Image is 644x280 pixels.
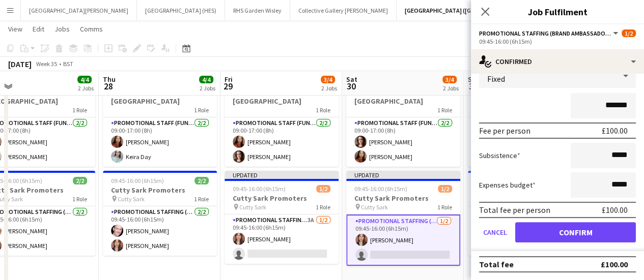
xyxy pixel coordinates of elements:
[346,97,460,106] h3: [GEOGRAPHIC_DATA]
[194,177,209,184] span: 2/2
[4,22,26,36] a: View
[111,177,164,184] span: 09:45-16:00 (6h15m)
[479,222,511,242] button: Cancel
[225,171,339,179] div: Updated
[321,84,337,92] div: 2 Jobs
[487,74,505,84] span: Fixed
[601,259,628,269] div: £100.00
[466,80,480,92] span: 31
[200,84,215,92] div: 2 Jobs
[468,97,582,106] h3: [GEOGRAPHIC_DATA]
[479,29,611,37] span: Promotional Staffing (Brand Ambassadors)
[76,22,107,36] a: Comms
[118,195,145,203] span: Cutty Sark
[443,84,459,92] div: 2 Jobs
[225,214,339,264] app-card-role: Promotional Staffing (Brand Ambassadors)3A1/209:45-16:00 (6h15m)[PERSON_NAME]
[21,1,137,20] button: [GEOGRAPHIC_DATA][PERSON_NAME]
[479,38,636,45] div: 09:45-16:00 (6h15m)
[346,75,357,84] span: Sat
[468,171,582,256] app-job-card: 09:45-16:00 (6h15m)2/2Cutty Sark Promoters Cutty Sark1 RolePromotional Staffing (Brand Ambassador...
[63,60,73,68] div: BST
[316,203,330,211] span: 1 Role
[479,205,550,215] div: Total fee per person
[515,222,636,242] button: Confirm
[225,97,339,106] h3: [GEOGRAPHIC_DATA]
[225,171,339,264] app-job-card: Updated09:45-16:00 (6h15m)1/2Cutty Sark Promoters Cutty Sark1 RolePromotional Staffing (Brand Amb...
[346,117,460,167] app-card-role: Promotional Staff (Fundraiser)2/209:00-17:00 (8h)[PERSON_NAME][PERSON_NAME]
[194,106,209,114] span: 1 Role
[346,214,460,266] app-card-role: Promotional Staffing (Brand Ambassadors)1/209:45-16:00 (6h15m)[PERSON_NAME]
[316,106,330,114] span: 1 Role
[346,171,460,179] div: Updated
[80,24,103,34] span: Comms
[437,203,452,211] span: 1 Role
[442,76,457,83] span: 3/4
[437,106,452,114] span: 1 Role
[468,206,582,256] app-card-role: Promotional Staffing (Brand Ambassadors)2/209:45-16:00 (6h15m)[PERSON_NAME][PERSON_NAME]
[479,180,536,190] label: Expenses budget
[199,76,213,83] span: 4/4
[103,206,217,256] app-card-role: Promotional Staffing (Brand Ambassadors)2/209:45-16:00 (6h15m)[PERSON_NAME][PERSON_NAME]
[29,22,48,36] a: Edit
[225,194,339,203] h3: Cutty Sark Promoters
[77,76,92,83] span: 4/4
[54,24,70,34] span: Jobs
[321,76,335,83] span: 3/4
[50,22,74,36] a: Jobs
[101,80,116,92] span: 28
[137,1,225,20] button: [GEOGRAPHIC_DATA] (HES)
[72,106,87,114] span: 1 Role
[103,97,217,106] h3: [GEOGRAPHIC_DATA]
[225,117,339,167] app-card-role: Promotional Staff (Fundraiser)2/209:00-17:00 (8h)[PERSON_NAME][PERSON_NAME]
[468,185,582,195] h3: Cutty Sark Promoters
[346,171,460,266] app-job-card: Updated09:45-16:00 (6h15m)1/2Cutty Sark Promoters Cutty Sark1 RolePromotional Staffing (Brand Amb...
[602,205,628,215] div: £100.00
[346,82,460,167] app-job-card: 09:00-17:00 (8h)2/2[GEOGRAPHIC_DATA]1 RolePromotional Staff (Fundraiser)2/209:00-17:00 (8h)[PERSO...
[78,84,94,92] div: 2 Jobs
[103,82,217,167] app-job-card: 09:00-17:00 (8h)2/2[GEOGRAPHIC_DATA]1 RolePromotional Staff (Fundraiser)2/209:00-17:00 (8h)[PERSO...
[397,1,533,20] button: [GEOGRAPHIC_DATA] ([GEOGRAPHIC_DATA])
[361,203,388,211] span: Cutty Sark
[345,80,357,92] span: 30
[103,171,217,256] app-job-card: 09:45-16:00 (6h15m)2/2Cutty Sark Promoters Cutty Sark1 RolePromotional Staffing (Brand Ambassador...
[225,75,233,84] span: Fri
[468,75,480,84] span: Sun
[602,126,628,136] div: £100.00
[194,195,209,203] span: 1 Role
[73,177,87,184] span: 2/2
[479,259,514,269] div: Total fee
[225,82,339,167] app-job-card: 09:00-17:00 (8h)2/2[GEOGRAPHIC_DATA]1 RolePromotional Staff (Fundraiser)2/209:00-17:00 (8h)[PERSO...
[33,24,44,34] span: Edit
[8,24,22,34] span: View
[468,117,582,167] app-card-role: Promotional Staff (Fundraiser)2/209:00-17:00 (8h)[PERSON_NAME][PERSON_NAME]
[479,151,520,160] label: Subsistence
[354,185,407,193] span: 09:45-16:00 (6h15m)
[239,203,266,211] span: Cutty Sark
[103,75,116,84] span: Thu
[479,29,620,37] button: Promotional Staffing (Brand Ambassadors)
[471,5,644,18] h3: Job Fulfilment
[468,82,582,167] app-job-card: 09:00-17:00 (8h)2/2[GEOGRAPHIC_DATA]1 RolePromotional Staff (Fundraiser)2/209:00-17:00 (8h)[PERSO...
[225,1,290,20] button: RHS Garden Wisley
[316,185,330,193] span: 1/2
[103,185,217,195] h3: Cutty Sark Promoters
[34,60,59,68] span: Week 35
[622,29,636,37] span: 1/2
[223,80,233,92] span: 29
[346,194,460,203] h3: Cutty Sark Promoters
[290,1,397,20] button: Collective Gallery [PERSON_NAME]
[233,185,286,193] span: 09:45-16:00 (6h15m)
[8,59,32,69] div: [DATE]
[438,185,452,193] span: 1/2
[479,126,530,136] div: Fee per person
[471,49,644,74] div: Confirmed
[72,195,87,203] span: 1 Role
